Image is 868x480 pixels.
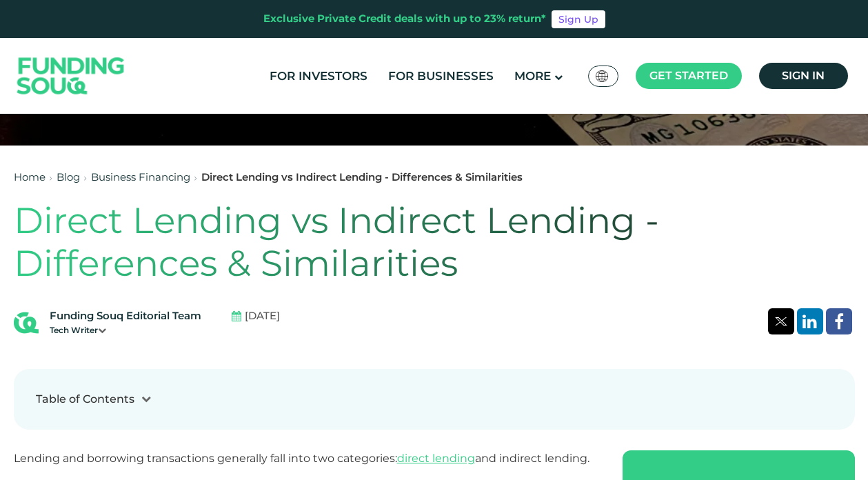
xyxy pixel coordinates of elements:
div: Exclusive Private Credit deals with up to 23% return* [263,11,546,27]
div: Funding Souq Editorial Team [50,308,201,324]
a: Sign Up [552,10,605,28]
img: Logo [3,41,139,111]
a: Sign in [759,63,848,89]
img: SA Flag [596,70,608,82]
span: Get started [649,69,728,82]
span: Sign in [782,69,825,82]
a: For Businesses [385,65,497,88]
span: [DATE] [245,308,280,324]
span: Lending and borrowing transactions generally fall into two categories: and indirect lending. [14,452,589,465]
a: For Investors [266,65,371,88]
img: twitter [775,317,787,326]
div: Direct Lending vs Indirect Lending - Differences & Similarities [201,170,523,186]
img: Blog Author [14,310,39,335]
a: Home [14,170,46,183]
span: More [514,69,551,83]
a: Business Financing [91,170,190,183]
a: direct lending [397,452,475,465]
a: Blog [57,170,80,183]
div: Tech Writer [50,324,201,337]
div: Table of Contents [36,391,134,408]
h1: Direct Lending vs Indirect Lending - Differences & Similarities [14,199,855,286]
